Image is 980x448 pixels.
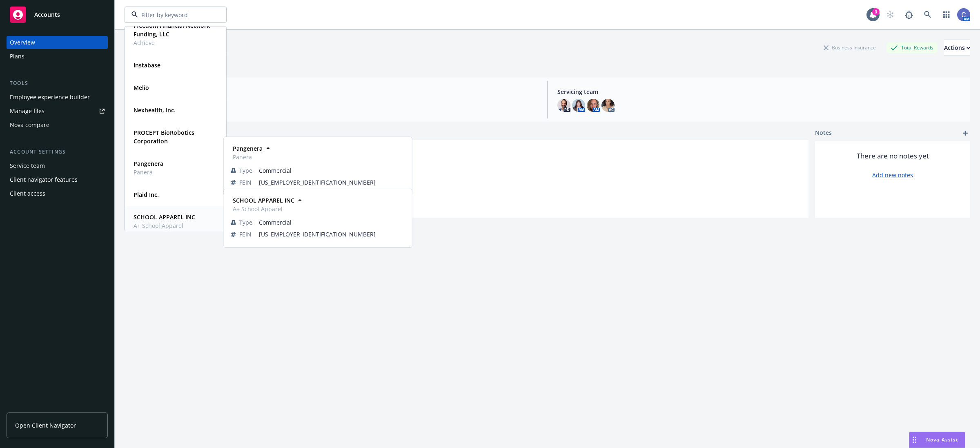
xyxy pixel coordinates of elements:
strong: SCHOOL APPAREL INC [134,213,195,221]
span: Panera [233,153,263,161]
a: Overview [7,36,108,49]
span: Accounts [34,11,60,18]
span: A+ School Apparel [233,205,294,213]
strong: Pangenera [134,160,163,167]
span: A+ School Apparel [134,221,195,230]
span: Account type [131,87,537,96]
div: Manage files [10,105,45,118]
strong: PROCEPT BioRobotics Corporation [134,129,194,145]
img: photo [557,99,570,112]
span: Notes [815,128,832,138]
img: photo [587,99,600,112]
span: Servicing team [557,87,964,96]
div: Account settings [7,148,108,156]
div: Client navigator features [10,173,78,186]
div: Business Insurance [820,42,880,53]
input: Filter by keyword [138,11,210,19]
div: Nova compare [10,118,49,132]
div: Tools [7,79,108,87]
span: Achieve [134,38,216,47]
a: Plans [7,50,108,63]
a: Employee experience builder [7,91,108,104]
strong: Nexhealth, Inc. [134,106,176,114]
strong: Pangenera [233,145,263,152]
a: Report a Bug [901,7,917,23]
span: Panera [134,168,163,176]
a: Search [920,7,936,23]
div: Service team [10,159,45,172]
div: Total Rewards [886,42,938,53]
span: Nova Assist [926,436,958,443]
strong: SCHOOL APPAREL INC [233,196,294,204]
div: 3 [872,8,880,16]
a: Service team [7,159,108,172]
span: Commercial [259,218,405,227]
a: add [960,128,970,138]
button: Nova Assist [909,432,965,448]
strong: Melio [134,84,149,91]
span: [US_EMPLOYER_IDENTIFICATION_NUMBER] [259,230,405,238]
strong: Instabase [134,61,160,69]
span: FEIN [239,230,252,238]
a: Accounts [7,3,108,26]
img: photo [957,8,970,21]
a: Nova compare [7,118,108,132]
a: Client navigator features [7,173,108,186]
a: Switch app [938,7,955,23]
span: Type [239,218,252,227]
span: There are no notes yet [857,151,929,161]
a: Add new notes [872,171,913,179]
div: Employee experience builder [10,91,90,104]
img: photo [601,99,615,112]
div: Overview [10,36,35,49]
img: photo [572,99,585,112]
button: Actions [944,40,970,56]
a: Manage files [7,105,108,118]
div: Plans [10,50,24,63]
span: Open Client Navigator [15,421,76,430]
span: EB [131,103,537,112]
div: Drag to move [909,432,920,448]
a: Client access [7,187,108,200]
div: Client access [10,187,45,200]
a: Start snowing [882,7,898,23]
strong: Plaid Inc. [134,191,159,198]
